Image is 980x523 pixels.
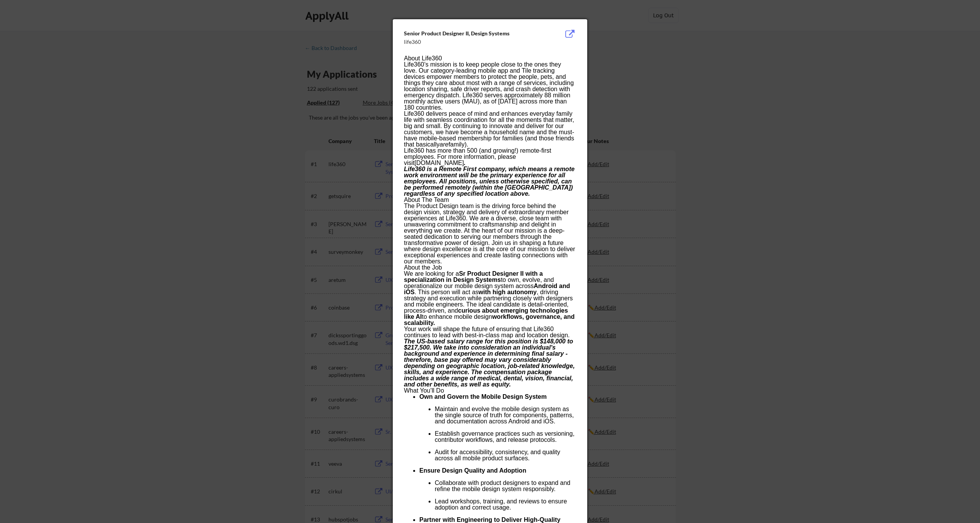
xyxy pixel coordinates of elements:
h3: About The Team [404,197,576,203]
p: Life360’s mission is to keep people close to the ones they love. Our category-leading mobile app ... [404,62,576,111]
p: We are looking for a to own, evolve, and operationalize our mobile design system across . This pe... [404,271,576,326]
strong: curious about emerging technologies like AI [404,307,568,320]
a: [DOMAIN_NAME] [415,160,464,166]
div: life360 [404,38,537,46]
strong: Own and Govern the Mobile Design System [419,393,547,400]
p: Your work will shape the future of ensuring that Life360 continues to lead with best-in-class map... [404,326,576,338]
h3: About Life360 [404,55,576,62]
li: Audit for accessibility, consistency, and quality across all mobile product surfaces. [435,449,576,468]
strong: with high autonomy [479,289,537,295]
em: Life360 is a Remote First company, which means a remote work environment will be the primary expe... [404,166,575,197]
strong: Product Designer II with a specialization in Design Systems [404,270,543,283]
strong: Ensure Design Quality and Adoption [419,467,526,474]
strong: Android and iOS [404,283,570,295]
strong: The US-based salary range for this position is $148,000 to $217,500. We take into consideration a... [404,338,575,388]
li: Collaborate with product designers to expand and refine the mobile design system responsibly. [435,480,576,498]
li: Establish governance practices such as versioning, contributor workflows, and release protocols. [435,431,576,449]
em: are [440,141,449,148]
h3: About the Job [404,265,576,271]
div: Senior Product Designer II, Design Systems [404,30,537,37]
p: The Product Design team is the driving force behind the design vision, strategy and delivery of e... [404,203,576,265]
h3: What You’ll Do [404,388,576,394]
li: Lead workshops, training, and reviews to ensure adoption and correct usage. [435,498,576,517]
p: Life360 has more than 500 (and growing!) remote-first employees. For more information, please visit [404,148,576,166]
p: Life360 delivers peace of mind and enhances everyday family life with seamless coordination for a... [404,111,576,148]
li: Maintain and evolve the mobile design system as the single source of truth for components, patter... [435,406,576,431]
strong: Sr [459,270,466,277]
em: . [464,160,466,166]
strong: workflows, governance, and scalability. [404,313,575,326]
